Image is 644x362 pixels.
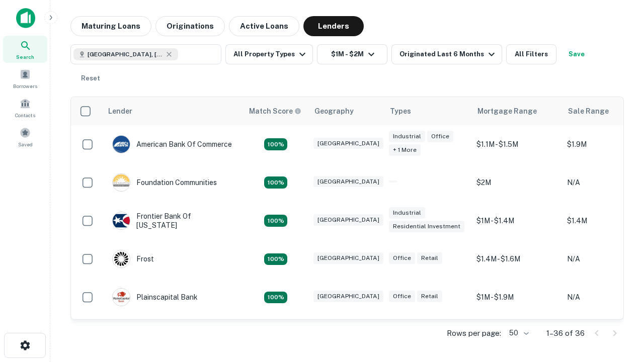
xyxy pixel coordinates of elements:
button: Active Loans [229,16,299,36]
button: Lenders [303,16,364,36]
img: picture [113,174,130,191]
div: [GEOGRAPHIC_DATA] [313,214,383,226]
button: Originations [155,16,225,36]
h6: Match Score [249,106,299,117]
button: Save your search to get updates of matches that match your search criteria. [560,44,593,64]
img: picture [113,212,130,229]
p: 1–36 of 36 [546,327,585,339]
div: Matching Properties: 4, hasApolloMatch: undefined [264,292,287,304]
div: [GEOGRAPHIC_DATA] [313,291,383,302]
button: All Property Types [225,44,313,64]
td: $1M - $1.4M [471,202,562,240]
button: All Filters [506,44,556,64]
td: $1.1M - $1.5M [471,125,562,163]
div: Retail [417,252,442,264]
div: Matching Properties: 3, hasApolloMatch: undefined [264,176,287,189]
td: $1M - $1.9M [471,278,562,316]
div: 50 [505,326,530,340]
div: Frontier Bank Of [US_STATE] [112,212,233,230]
th: Lender [102,97,243,125]
div: Types [390,105,411,117]
img: capitalize-icon.png [16,8,35,28]
a: Contacts [3,94,47,121]
div: Matching Properties: 3, hasApolloMatch: undefined [264,215,287,227]
iframe: Chat Widget [594,282,644,330]
th: Geography [308,97,384,125]
div: Plainscapital Bank [112,288,198,306]
div: Industrial [389,207,425,219]
div: Geography [314,105,354,117]
div: Originated Last 6 Months [399,48,498,60]
button: Originated Last 6 Months [391,44,502,64]
div: American Bank Of Commerce [112,135,232,153]
img: picture [113,250,130,267]
th: Mortgage Range [471,97,562,125]
p: Rows per page: [447,327,501,339]
a: Search [3,36,47,63]
span: Borrowers [13,82,37,90]
div: Matching Properties: 3, hasApolloMatch: undefined [264,138,287,150]
div: Mortgage Range [477,105,537,117]
th: Types [384,97,471,125]
div: Office [427,131,453,142]
div: Lender [108,105,132,117]
div: Frost [112,250,154,268]
td: $2M [471,163,562,202]
div: [GEOGRAPHIC_DATA] [313,252,383,264]
img: picture [113,289,130,306]
span: Contacts [15,111,35,119]
div: Office [389,252,415,264]
td: $1.4M - $1.6M [471,240,562,278]
div: Capitalize uses an advanced AI algorithm to match your search with the best lender. The match sco... [249,106,301,117]
div: [GEOGRAPHIC_DATA] [313,138,383,149]
div: [GEOGRAPHIC_DATA] [313,176,383,188]
a: Saved [3,123,47,150]
span: Saved [18,140,33,148]
button: Reset [74,68,107,88]
button: Maturing Loans [70,16,151,36]
th: Capitalize uses an advanced AI algorithm to match your search with the best lender. The match sco... [243,97,308,125]
div: Office [389,291,415,302]
button: $1M - $2M [317,44,387,64]
div: Industrial [389,131,425,142]
div: + 1 more [389,144,421,156]
div: Residential Investment [389,221,464,232]
div: Sale Range [568,105,609,117]
div: Retail [417,291,442,302]
div: Matching Properties: 4, hasApolloMatch: undefined [264,253,287,265]
span: [GEOGRAPHIC_DATA], [GEOGRAPHIC_DATA], [GEOGRAPHIC_DATA] [88,50,163,59]
div: Foundation Communities [112,173,217,192]
span: Search [16,53,34,61]
img: picture [113,136,130,153]
a: Borrowers [3,65,47,92]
